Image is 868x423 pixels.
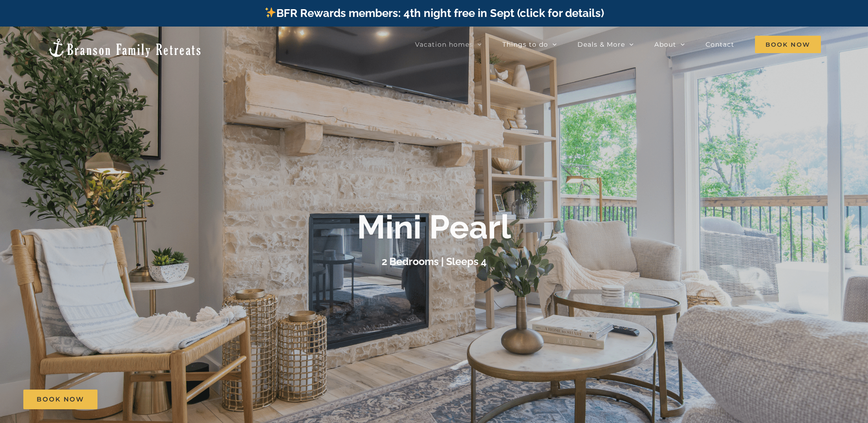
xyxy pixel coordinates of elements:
[37,396,84,403] span: Book Now
[382,255,487,267] h3: 2 Bedrooms | Sleeps 4
[415,41,473,48] span: Vacation homes
[23,390,97,409] a: Book Now
[654,41,676,48] span: About
[265,7,276,18] img: ✨
[264,6,604,20] a: BFR Rewards members: 4th night free in Sept (click for details)
[415,35,821,54] nav: Main Menu
[577,41,625,48] span: Deals & More
[415,35,482,54] a: Vacation homes
[755,36,821,53] span: Book Now
[357,207,511,246] b: Mini Pearl
[654,35,685,54] a: About
[706,35,734,54] a: Contact
[502,41,548,48] span: Things to do
[502,35,557,54] a: Things to do
[47,38,202,58] img: Branson Family Retreats Logo
[577,35,634,54] a: Deals & More
[706,41,734,48] span: Contact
